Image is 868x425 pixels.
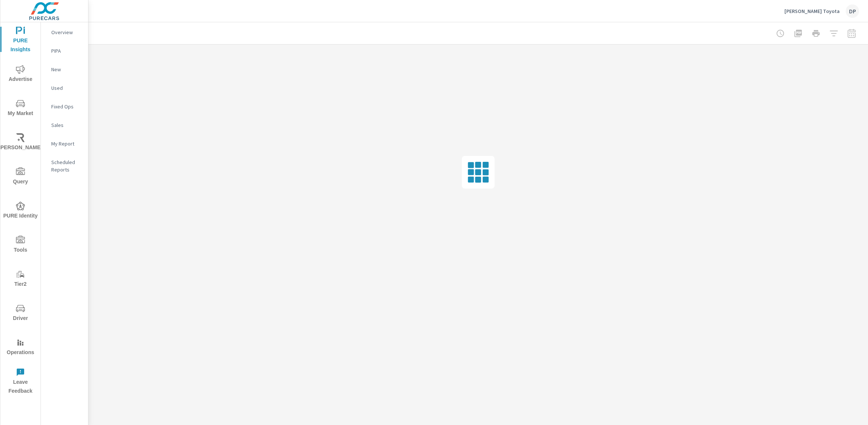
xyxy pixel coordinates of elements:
span: Leave Feedback [3,368,38,396]
div: Fixed Ops [41,101,88,112]
span: Tools [3,236,38,255]
div: New [41,64,88,75]
p: Sales [51,121,82,129]
p: Scheduled Reports [51,158,82,173]
span: PURE Insights [3,26,38,54]
div: Scheduled Reports [41,157,88,175]
div: Overview [41,27,88,38]
span: Query [3,167,38,186]
p: New [51,66,82,73]
div: PIPA [41,45,88,56]
p: Overview [51,29,82,36]
div: My Report [41,138,88,149]
div: Sales [41,120,88,131]
span: [PERSON_NAME] [3,133,38,152]
span: Operations [3,338,38,357]
p: Fixed Ops [51,103,82,110]
span: Tier2 [3,270,38,289]
span: PURE Identity [3,202,38,220]
span: Advertise [3,65,38,84]
div: DP [846,4,859,18]
p: Used [51,84,82,92]
span: Driver [3,304,38,323]
div: Used [41,82,88,94]
p: PIPA [51,47,82,55]
div: nav menu [0,22,41,398]
p: [PERSON_NAME] Toyota [784,8,840,14]
p: My Report [51,140,82,147]
span: My Market [3,99,38,118]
